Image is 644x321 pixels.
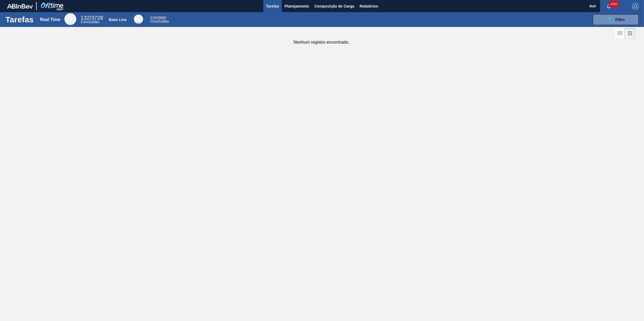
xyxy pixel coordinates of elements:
[64,13,76,25] div: Real Time
[5,16,34,23] h1: Tarefas
[40,17,60,22] div: Real Time
[285,3,309,9] span: Planejamento
[81,15,89,21] span: 132
[81,20,99,24] span: Concluídas
[609,1,619,7] span: 4483
[150,16,156,20] span: 219
[593,14,639,25] button: Filtro
[150,16,169,23] div: Base Line
[600,2,617,10] button: Notificações
[150,16,166,20] span: / 3889
[360,3,378,9] span: Relatórios
[314,3,354,9] span: Composição de Carga
[632,3,639,9] img: Logout
[615,18,625,22] span: Filtro
[81,15,103,21] span: / 3728
[150,19,169,23] span: Concluídas
[615,28,625,39] div: Visão em Lista
[625,28,635,39] div: Visão em Cards
[134,15,143,24] div: Base Line
[7,4,33,9] img: TNhmsLtSVTkK8tSr43FrP2fwEKptu5GPRR3wAAAABJRU5ErkJggg==
[81,16,103,24] div: Real Time
[109,18,127,22] div: Base Line
[266,3,279,9] span: Tarefas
